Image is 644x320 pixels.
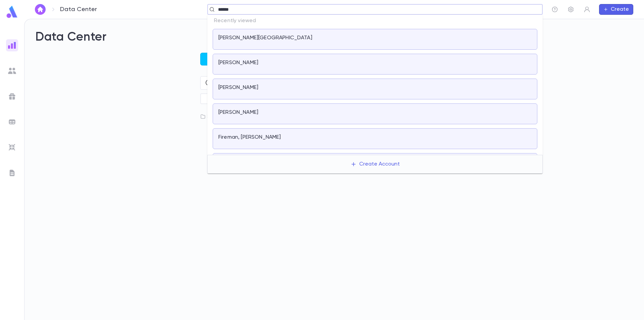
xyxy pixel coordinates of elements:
img: reports_gradient.dbe2566a39951672bc459a78b45e2f92.svg [8,41,16,49]
img: campaigns_grey.99e729a5f7ee94e3726e6486bddda8f1.svg [8,92,16,100]
p: Recently viewed [207,15,543,27]
div: Created by Me [200,93,257,104]
p: [PERSON_NAME] [218,109,258,116]
p: Fireman, [PERSON_NAME] [218,134,281,141]
img: letters_grey.7941b92b52307dd3b8a917253454ce1c.svg [8,169,16,177]
img: logo [5,5,19,18]
button: Create [599,4,633,15]
img: students_grey.60c7aba0da46da39d6d829b817ac14fc.svg [8,67,16,75]
img: batches_grey.339ca447c9d9533ef1741baa751efc33.svg [8,118,16,126]
button: Create Account [345,158,405,171]
button: Start a List [200,53,469,65]
img: imports_grey.530a8a0e642e233f2baf0ef88e8c9fcb.svg [8,143,16,151]
p: School Lists [200,113,469,120]
p: Data Center [60,6,97,13]
span: Created by Me [205,95,253,102]
img: home_white.a664292cf8c1dea59945f0da9f25487c.svg [36,7,44,12]
p: [PERSON_NAME] [218,84,258,91]
h2: Data Center [35,30,633,45]
p: [PERSON_NAME] [218,59,258,66]
p: [PERSON_NAME][GEOGRAPHIC_DATA] [218,35,312,41]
